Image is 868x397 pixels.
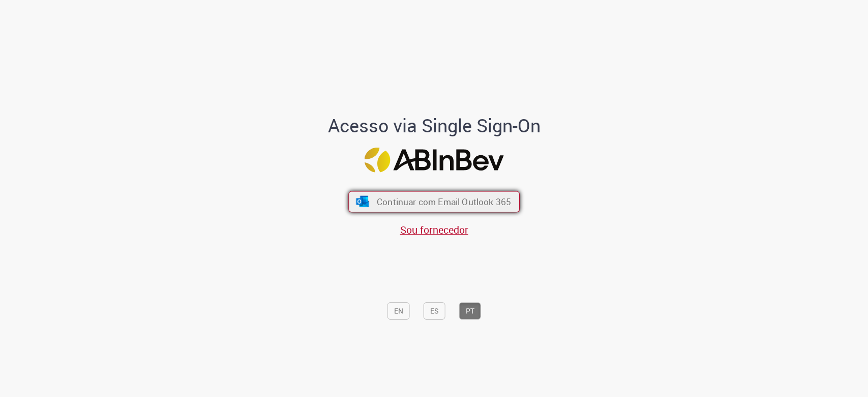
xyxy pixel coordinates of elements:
span: Continuar com Email Outlook 365 [377,195,511,207]
img: ícone Azure/Microsoft 360 [355,196,370,207]
h1: Acesso via Single Sign-On [293,115,575,135]
button: ES [424,302,445,320]
a: Sou fornecedor [400,223,468,237]
button: EN [387,302,410,320]
img: Logo ABInBev [365,148,504,173]
button: ícone Azure/Microsoft 360 Continuar com Email Outlook 365 [348,191,520,212]
button: PT [459,302,481,320]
